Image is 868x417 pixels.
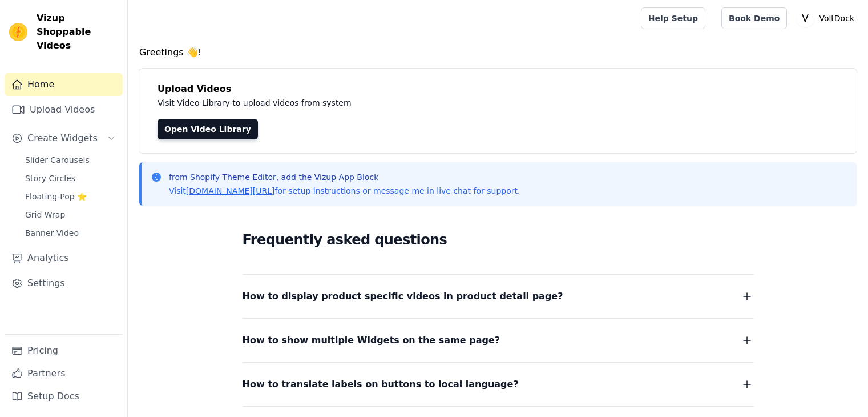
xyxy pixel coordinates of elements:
[158,82,838,96] h4: Upload Videos
[18,170,123,186] a: Story Circles
[243,288,563,304] span: How to display product specific videos in product detail page?
[25,173,75,184] span: Story Circles
[18,207,123,223] a: Grid Wrap
[158,119,258,139] a: Open Video Library
[25,227,79,239] span: Banner Video
[169,185,520,197] p: Visit for setup instructions or message me in live chat for support.
[5,362,123,385] a: Partners
[814,8,859,29] p: VoltDock
[5,127,123,150] button: Create Widgets
[18,152,123,168] a: Slider Carousels
[25,209,65,220] span: Grid Wrap
[243,288,754,304] button: How to display product specific videos in product detail page?
[18,225,123,241] a: Banner Video
[243,332,500,348] span: How to show multiple Widgets on the same page?
[25,154,90,166] span: Slider Carousels
[27,131,98,145] span: Create Widgets
[169,171,520,183] p: from Shopify Theme Editor, add the Vizup App Block
[37,11,118,53] span: Vizup Shoppable Videos
[158,96,669,110] p: Visit Video Library to upload videos from system
[25,191,87,202] span: Floating-Pop ⭐
[5,339,123,362] a: Pricing
[796,8,859,29] button: V VoltDock
[243,376,754,392] button: How to translate labels on buttons to local language?
[186,186,275,195] a: [DOMAIN_NAME][URL]
[5,73,123,96] a: Home
[18,189,123,205] a: Floating-Pop ⭐
[802,13,809,24] text: V
[721,7,787,29] a: Book Demo
[243,376,519,392] span: How to translate labels on buttons to local language?
[5,98,123,121] a: Upload Videos
[9,23,27,41] img: Vizup
[5,272,123,295] a: Settings
[5,385,123,408] a: Setup Docs
[5,247,123,270] a: Analytics
[139,46,857,59] h4: Greetings 👋!
[641,7,705,29] a: Help Setup
[243,228,754,251] h2: Frequently asked questions
[243,332,754,348] button: How to show multiple Widgets on the same page?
